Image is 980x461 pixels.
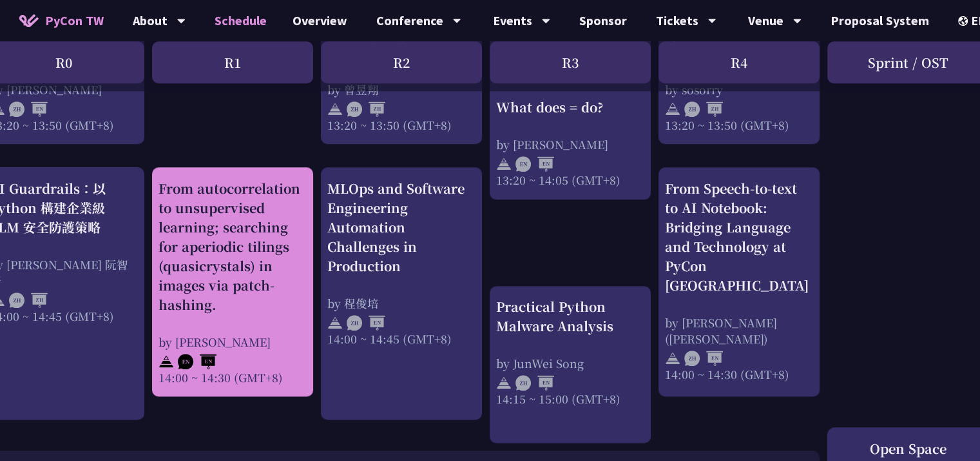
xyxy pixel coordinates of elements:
[327,179,476,276] div: MLOps and Software Engineering Automation Challenges in Production
[45,11,104,30] span: PyCon TW
[178,354,216,369] img: ENEN.5a408d1.svg
[159,179,307,385] a: From autocorrelation to unsupervised learning; searching for aperiodic tilings (quasicrystals) in...
[665,179,813,385] a: From Speech-to-text to AI Notebook: Bridging Language and Technology at PyCon [GEOGRAPHIC_DATA] b...
[347,101,385,117] img: ZHZH.38617ef.svg
[665,117,813,133] div: 13:20 ~ 13:50 (GMT+8)
[321,41,482,83] div: R2
[327,179,476,409] a: MLOps and Software Engineering Automation Challenges in Production by 程俊培 14:00 ~ 14:45 (GMT+8)
[496,391,644,407] div: 14:15 ~ 15:00 (GMT+8)
[496,297,644,432] a: Practical Python Malware Analysis by JunWei Song 14:15 ~ 15:00 (GMT+8)
[496,97,644,117] div: What does = do?
[327,315,343,331] img: svg+xml;base64,PHN2ZyB4bWxucz0iaHR0cDovL3d3dy53My5vcmcvMjAwMC9zdmciIHdpZHRoPSIyNCIgaGVpZ2h0PSIyNC...
[327,295,476,311] div: by 程俊培
[496,136,644,152] div: by [PERSON_NAME]
[152,41,313,83] div: R1
[496,297,644,336] div: Practical Python Malware Analysis
[9,292,48,308] img: ZHZH.38617ef.svg
[958,16,971,26] img: Locale Icon
[327,101,343,117] img: svg+xml;base64,PHN2ZyB4bWxucz0iaHR0cDovL3d3dy53My5vcmcvMjAwMC9zdmciIHdpZHRoPSIyNCIgaGVpZ2h0PSIyNC...
[159,354,174,369] img: svg+xml;base64,PHN2ZyB4bWxucz0iaHR0cDovL3d3dy53My5vcmcvMjAwMC9zdmciIHdpZHRoPSIyNCIgaGVpZ2h0PSIyNC...
[159,334,307,350] div: by [PERSON_NAME]
[665,101,680,117] img: svg+xml;base64,PHN2ZyB4bWxucz0iaHR0cDovL3d3dy53My5vcmcvMjAwMC9zdmciIHdpZHRoPSIyNCIgaGVpZ2h0PSIyNC...
[665,366,813,382] div: 14:00 ~ 14:30 (GMT+8)
[496,355,644,371] div: by JunWei Song
[9,101,48,117] img: ZHEN.371966e.svg
[684,101,723,117] img: ZHZH.38617ef.svg
[665,351,680,366] img: svg+xml;base64,PHN2ZyB4bWxucz0iaHR0cDovL3d3dy53My5vcmcvMjAwMC9zdmciIHdpZHRoPSIyNCIgaGVpZ2h0PSIyNC...
[159,179,307,314] div: From autocorrelation to unsupervised learning; searching for aperiodic tilings (quasicrystals) in...
[490,41,651,83] div: R3
[496,375,512,391] img: svg+xml;base64,PHN2ZyB4bWxucz0iaHR0cDovL3d3dy53My5vcmcvMjAwMC9zdmciIHdpZHRoPSIyNCIgaGVpZ2h0PSIyNC...
[327,331,476,347] div: 14:00 ~ 14:45 (GMT+8)
[496,156,512,172] img: svg+xml;base64,PHN2ZyB4bWxucz0iaHR0cDovL3d3dy53My5vcmcvMjAwMC9zdmciIHdpZHRoPSIyNCIgaGVpZ2h0PSIyNC...
[347,315,385,331] img: ZHEN.371966e.svg
[665,179,813,295] div: From Speech-to-text to AI Notebook: Bridging Language and Technology at PyCon [GEOGRAPHIC_DATA]
[684,351,723,366] img: ZHEN.371966e.svg
[496,172,644,188] div: 13:20 ~ 14:05 (GMT+8)
[515,375,554,391] img: ZHEN.371966e.svg
[6,5,117,37] a: PyCon TW
[515,156,554,172] img: ENEN.5a408d1.svg
[327,117,476,133] div: 13:20 ~ 13:50 (GMT+8)
[665,314,813,347] div: by [PERSON_NAME] ([PERSON_NAME])
[19,14,39,27] img: Home icon of PyCon TW 2025
[658,41,820,83] div: R4
[159,369,307,385] div: 14:00 ~ 14:30 (GMT+8)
